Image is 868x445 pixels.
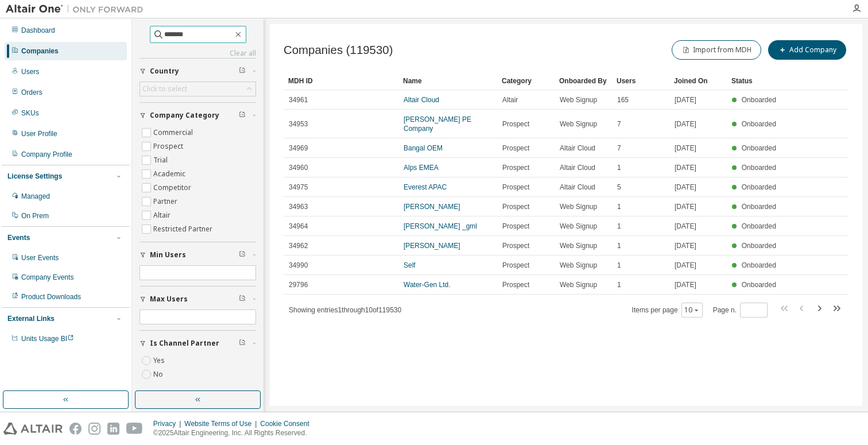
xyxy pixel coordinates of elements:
[675,280,696,289] span: [DATE]
[731,72,780,90] div: Status
[560,119,597,129] span: Web Signup
[502,119,529,129] span: Prospect
[742,281,776,289] span: Onboarded
[502,202,529,211] span: Prospect
[560,202,597,211] span: Web Signup
[742,183,776,191] span: Onboarded
[284,44,393,57] span: Companies (119530)
[239,67,246,76] span: Clear filter
[617,280,621,289] span: 1
[289,163,308,172] span: 34960
[617,72,665,90] div: Users
[768,40,846,60] button: Add Company
[674,72,722,90] div: Joined On
[153,140,185,153] label: Prospect
[560,163,595,172] span: Altair Cloud
[21,211,49,220] div: On Prem
[617,261,621,270] span: 1
[288,72,394,90] div: MDH ID
[404,164,439,172] a: Alps EMEA
[3,423,63,435] img: altair_logo.svg
[289,183,308,192] span: 34975
[617,241,621,250] span: 1
[139,331,256,356] button: Is Channel Partner
[617,183,621,192] span: 5
[21,335,74,343] span: Units Usage BI
[502,95,518,105] span: Altair
[560,95,597,105] span: Web Signup
[672,40,761,60] button: Import from MDH
[502,222,529,231] span: Prospect
[675,183,696,192] span: [DATE]
[675,241,696,250] span: [DATE]
[404,281,451,289] a: Water-Gen Ltd.
[239,111,246,120] span: Clear filter
[289,280,308,289] span: 29796
[560,222,597,231] span: Web Signup
[150,111,219,120] span: Company Category
[404,96,439,104] a: Altair Cloud
[404,242,460,250] a: [PERSON_NAME]
[21,109,39,118] div: SKUs
[742,120,776,128] span: Onboarded
[21,253,59,262] div: User Events
[742,203,776,211] span: Onboarded
[502,280,529,289] span: Prospect
[404,203,460,211] a: [PERSON_NAME]
[742,242,776,250] span: Onboarded
[675,202,696,211] span: [DATE]
[742,164,776,172] span: Onboarded
[713,303,768,318] span: Page n.
[88,423,100,435] img: instagram.svg
[7,172,62,181] div: License Settings
[617,95,629,105] span: 165
[404,222,477,230] a: [PERSON_NAME] _gml
[21,88,42,97] div: Orders
[289,95,308,105] span: 34961
[184,419,260,428] div: Website Terms of Use
[7,233,30,242] div: Events
[153,419,184,428] div: Privacy
[742,222,776,230] span: Onboarded
[142,84,187,94] div: Click to select
[21,273,73,282] div: Company Events
[153,126,195,140] label: Commercial
[153,195,180,208] label: Partner
[289,306,401,314] span: Showing entries 1 through 10 of 119530
[21,67,39,76] div: Users
[153,167,188,181] label: Academic
[69,423,82,435] img: facebook.svg
[150,295,188,304] span: Max Users
[150,250,186,260] span: Min Users
[502,261,529,270] span: Prospect
[502,144,529,153] span: Prospect
[675,119,696,129] span: [DATE]
[684,305,700,315] button: 10
[560,280,597,289] span: Web Signup
[289,119,308,129] span: 34953
[6,3,149,15] img: Altair One
[617,144,621,153] span: 7
[239,250,246,260] span: Clear filter
[675,95,696,105] span: [DATE]
[404,144,443,152] a: Bangal OEM
[675,261,696,270] span: [DATE]
[560,183,595,192] span: Altair Cloud
[21,47,59,56] div: Companies
[560,261,597,270] span: Web Signup
[617,222,621,231] span: 1
[559,72,607,90] div: Onboarded By
[617,202,621,211] span: 1
[21,129,57,138] div: User Profile
[404,261,416,269] a: Self
[150,339,219,348] span: Is Channel Partner
[153,367,165,381] label: No
[289,241,308,250] span: 34962
[21,192,50,201] div: Managed
[560,241,597,250] span: Web Signup
[404,183,447,191] a: Everest APAC
[617,119,621,129] span: 7
[502,163,529,172] span: Prospect
[107,423,119,435] img: linkedin.svg
[139,59,256,84] button: Country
